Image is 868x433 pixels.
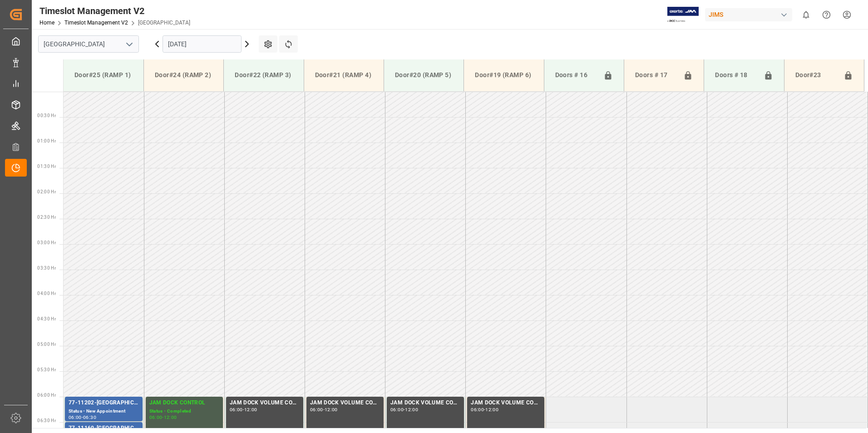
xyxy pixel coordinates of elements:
span: 01:00 Hr [37,138,56,143]
div: 06:00 [310,408,323,412]
div: - [243,408,244,412]
button: JIMS [705,6,796,23]
div: Door#21 (RAMP 4) [311,67,376,84]
div: Door#23 [792,67,840,84]
div: Doors # 16 [552,67,600,84]
div: Door#20 (RAMP 5) [391,67,456,84]
div: Status - Completed [149,408,219,415]
span: 02:00 Hr [37,189,56,194]
div: - [82,415,83,419]
div: Status - New Appointment [69,408,139,415]
button: open menu [122,37,136,51]
div: 12:00 [244,408,257,412]
span: 06:00 Hr [37,393,56,398]
span: 05:30 Hr [37,367,56,372]
span: 00:30 Hr [37,113,56,118]
span: 04:30 Hr [37,316,56,321]
button: show 0 new notifications [796,5,816,25]
div: 06:30 [83,415,96,419]
span: 04:00 Hr [37,291,56,296]
div: 77-11160-[GEOGRAPHIC_DATA] [69,424,139,433]
span: 05:00 Hr [37,342,56,347]
div: 06:00 [149,415,163,419]
div: Timeslot Management V2 [39,4,190,18]
div: JIMS [705,8,792,21]
div: 12:00 [405,408,418,412]
div: 06:00 [471,408,484,412]
div: JAM DOCK VOLUME CONTROL [390,399,460,408]
div: Door#24 (RAMP 2) [151,67,216,84]
a: Timeslot Management V2 [64,20,128,26]
div: 12:00 [325,408,338,412]
div: - [162,415,163,419]
div: JAM DOCK VOLUME CONTROL [230,399,300,408]
span: 03:30 Hr [37,266,56,271]
div: Door#19 (RAMP 6) [471,67,536,84]
div: 77-11202-[GEOGRAPHIC_DATA] [69,399,139,408]
div: 06:00 [69,415,82,419]
div: 06:00 [390,408,404,412]
span: 02:30 Hr [37,215,56,220]
input: DD.MM.YYYY [163,35,242,53]
div: - [484,408,485,412]
button: Help Center [816,5,837,25]
div: - [404,408,405,412]
div: JAM DOCK VOLUME CONTROL [471,399,541,408]
div: JAM DOCK VOLUME CONTROL [310,399,380,408]
div: Door#22 (RAMP 3) [231,67,296,84]
a: Home [39,20,54,26]
span: 03:00 Hr [37,240,56,245]
div: Doors # 18 [711,67,759,84]
div: - [323,408,325,412]
img: Exertis%20JAM%20-%20Email%20Logo.jpg_1722504956.jpg [667,7,699,23]
div: JAM DOCK CONTROL [149,399,219,408]
div: Door#25 (RAMP 1) [71,67,136,84]
div: 06:00 [230,408,243,412]
span: 01:30 Hr [37,164,56,169]
div: 12:00 [485,408,498,412]
input: Type to search/select [38,35,139,53]
div: Doors # 17 [631,67,680,84]
div: 12:00 [164,415,177,419]
span: 06:30 Hr [37,418,56,423]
